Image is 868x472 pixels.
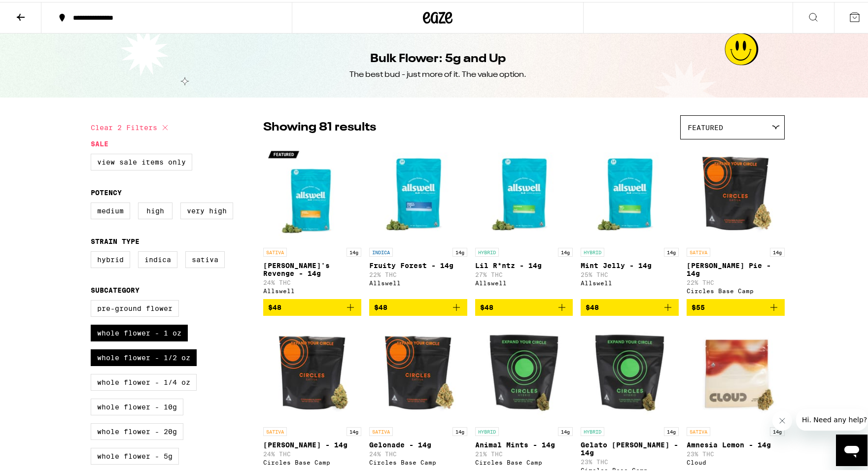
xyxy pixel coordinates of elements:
div: Circles Base Camp [369,457,467,464]
p: 14g [452,246,467,255]
button: Add to bag [475,297,573,314]
p: 25% THC [581,270,679,276]
button: Clear 2 filters [91,113,171,138]
div: Circles Base Camp [475,457,573,464]
p: 24% THC [263,449,361,455]
a: Open page for Jack's Revenge - 14g from Allswell [263,142,361,297]
img: Circles Base Camp - Gelato Runtz - 14g [581,322,679,420]
img: Circles Base Camp - Berry Pie - 14g [687,142,785,241]
img: Circles Base Camp - Gush Rush - 14g [263,322,361,420]
p: Gelonade - 14g [369,439,467,447]
p: 14g [558,425,573,434]
a: Open page for Fruity Forest - 14g from Allswell [369,142,467,297]
p: Animal Mints - 14g [475,439,573,447]
p: Fruity Forest - 14g [369,260,467,268]
p: 27% THC [475,270,573,276]
a: Open page for Mint Jelly - 14g from Allswell [581,142,679,297]
p: Amnesia Lemon - 14g [687,439,785,447]
p: Lil R*ntz - 14g [475,260,573,268]
p: SATIVA [687,246,710,255]
label: Whole Flower - 1/4 oz [91,372,197,389]
span: $48 [268,302,281,309]
legend: Strain Type [91,236,139,243]
p: Mint Jelly - 14g [581,260,679,268]
label: Whole Flower - 1/2 oz [91,347,197,364]
label: Whole Flower - 20g [91,421,183,438]
img: Circles Base Camp - Animal Mints - 14g [475,322,573,420]
div: Circles Base Camp [581,465,679,472]
iframe: Button to launch messaging window [836,433,868,464]
p: HYBRID [475,425,499,434]
p: 14g [347,246,361,255]
span: $48 [586,302,599,309]
iframe: Close message [772,409,792,429]
div: Circles Base Camp [687,286,785,292]
div: Allswell [581,278,679,284]
span: Featured [688,122,723,130]
div: Cloud [687,457,785,464]
label: Whole Flower - 5g [91,446,179,463]
span: $48 [480,302,493,309]
p: 21% THC [475,449,573,455]
p: HYBRID [581,246,604,255]
label: High [138,201,173,217]
label: Indica [138,249,177,266]
p: [PERSON_NAME]'s Revenge - 14g [263,260,361,275]
p: 24% THC [369,449,467,455]
label: Medium [91,201,130,217]
span: $48 [374,302,387,309]
h1: Bulk Flower: 5g and Up [370,49,506,66]
p: 22% THC [687,277,785,284]
div: The best bud - just more of it. The value option. [349,67,526,78]
p: 14g [770,425,785,434]
img: Allswell - Lil R*ntz - 14g [475,142,573,241]
iframe: Message from company [796,407,868,429]
a: Open page for Lil R*ntz - 14g from Allswell [475,142,573,297]
button: Add to bag [369,297,467,314]
img: Circles Base Camp - Gelonade - 14g [369,322,467,420]
p: 24% THC [263,277,361,284]
p: 22% THC [369,270,467,276]
p: SATIVA [263,425,287,434]
legend: Sale [91,138,108,146]
img: Allswell - Jack's Revenge - 14g [263,142,361,241]
p: SATIVA [263,246,287,255]
p: 23% THC [687,449,785,455]
p: Gelato [PERSON_NAME] - 14g [581,439,679,455]
p: 14g [558,246,573,255]
label: Hybrid [91,249,130,266]
p: 14g [770,246,785,255]
button: Add to bag [581,297,679,314]
p: Showing 81 results [263,117,376,134]
div: Allswell [263,286,361,292]
img: Allswell - Fruity Forest - 14g [369,142,467,241]
legend: Subcategory [91,284,139,292]
img: Allswell - Mint Jelly - 14g [581,142,679,241]
label: Very High [180,201,233,217]
p: SATIVA [687,425,710,434]
button: Add to bag [687,297,785,314]
button: Add to bag [263,297,361,314]
div: Allswell [369,278,467,284]
div: Circles Base Camp [263,457,361,464]
label: View Sale Items Only [91,152,192,169]
a: Open page for Berry Pie - 14g from Circles Base Camp [687,142,785,297]
label: Whole Flower - 10g [91,397,183,413]
p: 23% THC [581,457,679,463]
legend: Potency [91,187,122,195]
label: Whole Flower - 1 oz [91,323,188,339]
p: 14g [347,425,361,434]
p: HYBRID [475,246,499,255]
p: 14g [452,425,467,434]
img: Cloud - Amnesia Lemon - 14g [687,322,785,420]
p: 14g [664,425,679,434]
label: Sativa [185,249,225,266]
p: [PERSON_NAME] - 14g [263,439,361,447]
span: $55 [692,302,705,309]
div: Allswell [475,278,573,284]
p: 14g [664,246,679,255]
p: HYBRID [581,425,604,434]
label: Pre-ground Flower [91,298,179,315]
p: SATIVA [369,425,393,434]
